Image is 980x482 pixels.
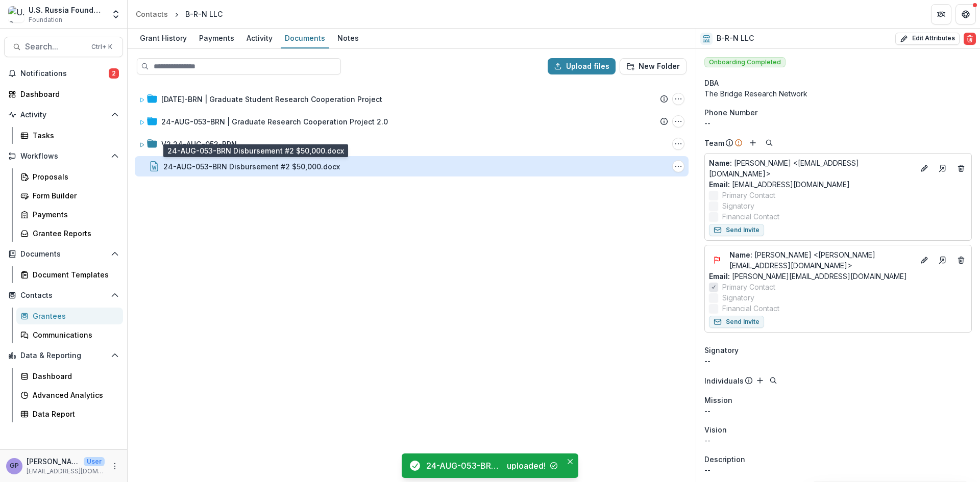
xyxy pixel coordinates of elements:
button: Close [564,455,576,468]
a: Contacts [132,7,172,21]
button: Get Help [955,4,976,24]
p: -- [704,465,972,475]
div: 24-AUG-053-BRN Disbursement #2 $50,000.docx [426,460,503,472]
div: Payments [195,31,238,45]
div: Advanced Analytics [33,390,115,400]
span: 2 [109,68,119,79]
div: Grant History [136,31,191,45]
div: Gennady Podolny [10,463,19,469]
p: -- [704,405,972,416]
div: Dashboard [20,89,115,99]
button: Add [754,374,766,387]
div: Proposals [33,171,115,182]
a: Documents [281,29,329,48]
span: Notifications [20,69,109,78]
div: Grantees [33,311,115,321]
button: New Folder [620,58,687,74]
span: Signatory [722,292,754,303]
p: [EMAIL_ADDRESS][DOMAIN_NAME] [27,467,105,476]
div: Document Templates [33,269,115,280]
div: Contacts [136,9,168,19]
a: Payments [195,29,238,48]
span: Mission [704,395,732,405]
div: Communications [33,329,115,340]
div: Data Report [33,409,115,419]
div: V2 24-AUG-053-BRNV2 24-AUG-053-BRN Options [135,134,689,154]
span: Name : [729,250,752,259]
button: Search [763,137,775,149]
div: Payments [33,209,115,220]
span: Signatory [722,200,754,211]
button: V2 24-AUG-053-BRN Options [672,138,684,150]
a: Advanced Analytics [16,387,123,403]
a: Grant History [136,29,191,48]
div: 24-AUG-053-BRN Disbursement #2 $50,000.docx24-AUG-053-BRN Disbursement #2 $50,000.docx Options [135,156,689,176]
button: Open Contacts [4,287,123,303]
button: Delete [964,33,976,45]
div: uploaded! [507,460,546,472]
button: Add [747,137,759,149]
img: U.S. Russia Foundation [8,6,24,22]
div: 24-AUG-053-BRN | Graduate Research Cooperation Project 2.024-AUG-053-BRN | Graduate Research Coop... [135,111,689,132]
div: Activity [242,31,277,45]
div: Notes [333,31,363,45]
nav: breadcrumb [132,7,227,21]
p: Team [704,138,724,148]
a: Dashboard [16,368,123,385]
span: Financial Contact [722,303,779,314]
div: Form Builder [33,190,115,201]
span: Foundation [29,15,62,24]
button: Search... [4,37,123,57]
span: Email: [709,180,730,189]
span: Description [704,454,745,465]
a: Name: [PERSON_NAME] <[EMAIL_ADDRESS][DOMAIN_NAME]> [709,158,914,179]
button: More [109,460,121,472]
a: Form Builder [16,187,123,204]
button: 24-AUG-053-BRN | Graduate Research Cooperation Project 2.0 Options [672,115,684,128]
button: Notifications2 [4,65,123,82]
button: Search [767,374,779,387]
a: Name: [PERSON_NAME] <[PERSON_NAME][EMAIL_ADDRESS][DOMAIN_NAME]> [729,249,914,271]
a: Grantees [16,308,123,324]
div: V2 24-AUG-053-BRN [161,139,237,149]
button: Flag [709,252,725,268]
span: Email: [709,272,730,281]
span: Vision [704,424,727,435]
span: Phone Number [704,107,757,118]
span: Onboarding Completed [704,57,786,67]
a: Go to contact [935,160,951,176]
span: Activity [20,111,107,119]
span: Search... [25,42,85,52]
button: Deletes [955,162,967,174]
span: DBA [704,78,719,88]
button: Open Workflows [4,148,123,164]
button: 24-AUG-053-BRN Disbursement #2 $50,000.docx Options [672,160,684,172]
button: Send Invite [709,316,764,328]
div: [DATE]-BRN | Graduate Student Research Cooperation Project [161,94,382,105]
button: Edit [918,254,930,266]
a: Grantee Reports [16,225,123,242]
a: Email: [EMAIL_ADDRESS][DOMAIN_NAME] [709,179,850,190]
div: Dashboard [33,371,115,382]
div: 24-AUG-053-BRN | Graduate Research Cooperation Project 2.0 [161,116,388,127]
span: Primary Contact [722,282,775,292]
button: Deletes [955,254,967,266]
span: Name : [709,159,732,167]
div: U.S. Russia Foundation [29,5,105,15]
span: Workflows [20,152,107,161]
div: -- [704,118,972,129]
div: [DATE]-BRN | Graduate Student Research Cooperation Project22-DEC-11-BRN | Graduate Student Resear... [135,89,689,109]
div: The Bridge Research Network [704,88,972,99]
a: Dashboard [4,86,123,103]
p: User [84,457,105,466]
a: Payments [16,206,123,223]
span: Financial Contact [722,211,779,222]
span: Signatory [704,345,739,356]
p: -- [704,435,972,446]
a: Communications [16,326,123,343]
button: Upload files [548,58,616,74]
span: Documents [20,250,107,259]
div: -- [704,356,972,366]
div: Ctrl + K [89,41,114,53]
div: Tasks [33,130,115,141]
